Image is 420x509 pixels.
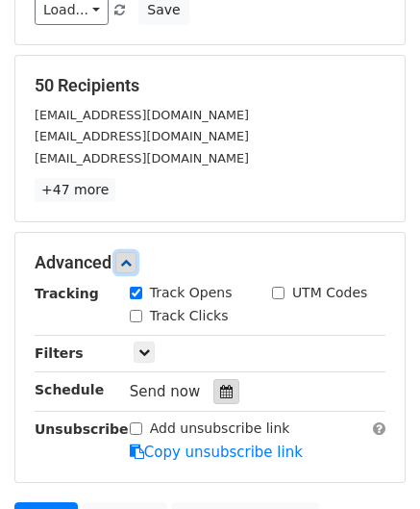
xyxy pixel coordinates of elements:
strong: Tracking [35,286,99,301]
iframe: Chat Widget [324,417,420,509]
strong: Schedule [35,382,104,397]
small: [EMAIL_ADDRESS][DOMAIN_NAME] [35,108,249,122]
h5: 50 Recipients [35,75,385,96]
label: UTM Codes [292,283,367,303]
label: Track Opens [150,283,233,303]
strong: Filters [35,345,84,361]
strong: Unsubscribe [35,421,129,437]
label: Track Clicks [150,306,229,326]
a: +47 more [35,178,115,202]
small: [EMAIL_ADDRESS][DOMAIN_NAME] [35,151,249,165]
small: [EMAIL_ADDRESS][DOMAIN_NAME] [35,129,249,143]
label: Add unsubscribe link [150,419,290,439]
a: Copy unsubscribe link [130,444,303,461]
h5: Advanced [35,252,385,273]
span: Send now [130,383,201,400]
